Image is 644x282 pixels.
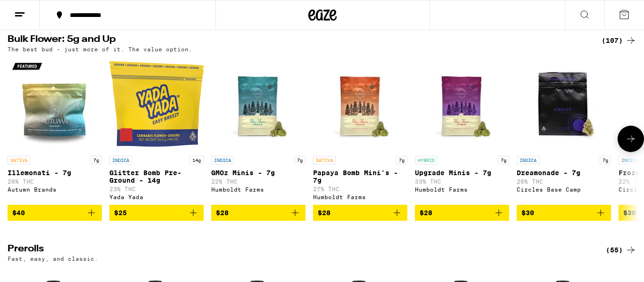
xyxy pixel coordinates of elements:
span: Hi. Need any help? [6,7,68,14]
button: Add to bag [8,205,102,221]
p: SATIVA [313,156,336,164]
div: Humboldt Farms [211,186,305,193]
div: Circles Base Camp [517,186,611,193]
p: Illemonati - 7g [8,169,102,177]
a: Open page for Papaya Bomb Mini's - 7g from Humboldt Farms [313,57,407,205]
p: 7g [91,156,102,164]
div: Humboldt Farms [313,194,407,200]
p: Glitter Bomb Pre-Ground - 14g [109,169,204,184]
button: Add to bag [415,205,509,221]
a: Open page for Dreamonade - 7g from Circles Base Camp [517,57,611,205]
p: The best bud - just more of it. The value option. [8,46,192,52]
p: INDICA [619,156,641,164]
p: INDICA [211,156,234,164]
button: Add to bag [517,205,611,221]
a: Open page for GMOz Minis - 7g from Humboldt Farms [211,57,305,205]
p: 23% THC [109,186,204,192]
div: Autumn Brands [8,186,102,193]
a: (55) [606,244,636,256]
p: INDICA [517,156,539,164]
p: GMOz Minis - 7g [211,169,305,177]
p: Dreamonade - 7g [517,169,611,177]
p: 7g [600,156,611,164]
p: 7g [498,156,509,164]
button: Add to bag [313,205,407,221]
span: $28 [420,209,432,217]
p: 7g [294,156,305,164]
p: 26% THC [517,178,611,185]
a: (107) [602,35,636,46]
a: Open page for Glitter Bomb Pre-Ground - 14g from Yada Yada [109,57,204,205]
h2: Prerolls [8,244,590,256]
p: HYBRID [415,156,438,164]
p: SATIVA [8,156,30,164]
img: Humboldt Farms - Upgrade Minis - 7g [415,57,509,151]
span: $30 [623,209,636,217]
div: Yada Yada [109,194,204,200]
img: Autumn Brands - Illemonati - 7g [8,57,102,151]
img: Yada Yada - Glitter Bomb Pre-Ground - 14g [109,57,204,151]
h2: Bulk Flower: 5g and Up [8,35,590,46]
button: Add to bag [211,205,305,221]
a: Open page for Illemonati - 7g from Autumn Brands [8,57,102,205]
span: $25 [114,209,127,217]
span: $28 [318,209,330,217]
p: INDICA [109,156,132,164]
span: $40 [12,209,25,217]
p: 14g [190,156,204,164]
span: $28 [216,209,229,217]
button: Add to bag [109,205,204,221]
span: $30 [521,209,534,217]
p: 26% THC [8,178,102,185]
img: Humboldt Farms - Papaya Bomb Mini's - 7g [313,57,407,151]
p: Upgrade Minis - 7g [415,169,509,177]
div: Humboldt Farms [415,186,509,193]
p: 7g [396,156,407,164]
p: Papaya Bomb Mini's - 7g [313,169,407,184]
p: 27% THC [313,186,407,192]
a: Open page for Upgrade Minis - 7g from Humboldt Farms [415,57,509,205]
img: Circles Base Camp - Dreamonade - 7g [517,57,611,151]
p: 33% THC [415,178,509,185]
img: Humboldt Farms - GMOz Minis - 7g [211,57,305,151]
p: Fast, easy, and classic. [8,256,98,262]
p: 22% THC [211,178,305,185]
